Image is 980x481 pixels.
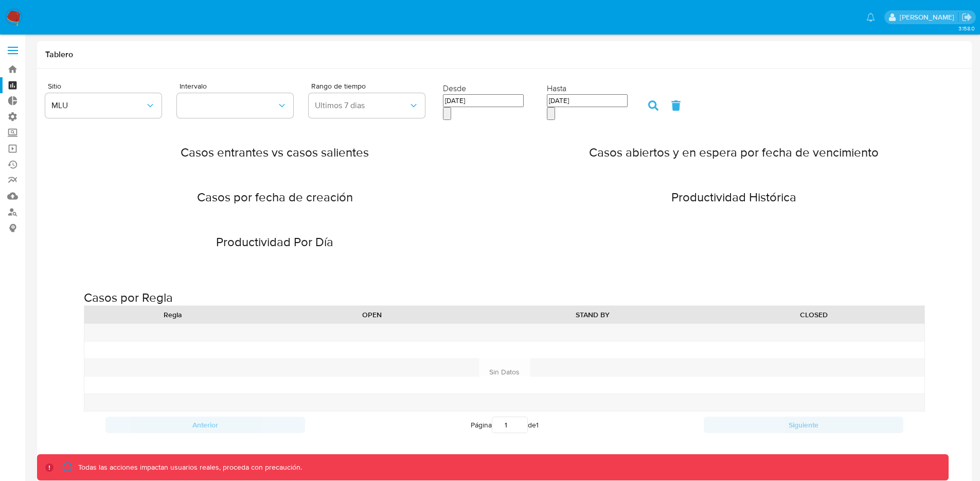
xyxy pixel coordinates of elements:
[91,145,458,160] h2: Casos entrantes vs casos salientes
[48,82,180,90] span: Sitio
[550,190,918,205] h2: Productividad Histórica
[45,49,964,60] h1: Tablero
[51,100,145,111] span: MLU
[76,462,302,472] p: Todas las acciones impactan usuarios reales, proceda con precaución.
[180,82,311,90] span: Intervalo
[91,190,458,205] h2: Casos por fecha de creación
[490,310,697,320] div: STAND BY
[443,82,466,94] label: Desde
[961,12,972,23] a: Salir
[92,310,254,320] div: Regla
[900,12,958,22] p: david.campana@mercadolibre.com
[269,310,475,320] div: OPEN
[105,417,305,433] button: Anterior
[45,93,162,118] button: MLU
[84,290,925,305] h2: Casos por Regla
[309,93,425,118] button: Ultimos 7 dias
[536,420,539,430] span: 1
[547,82,566,94] label: Hasta
[704,417,903,433] button: Siguiente
[866,13,875,22] a: Notificaciones
[710,310,917,320] div: CLOSED
[471,417,539,433] span: Página de
[311,82,443,90] span: Rango de tiempo
[315,100,408,111] span: Ultimos 7 dias
[550,145,918,160] h2: Casos abiertos y en espera por fecha de vencimiento
[91,234,458,250] h2: Productividad Por Día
